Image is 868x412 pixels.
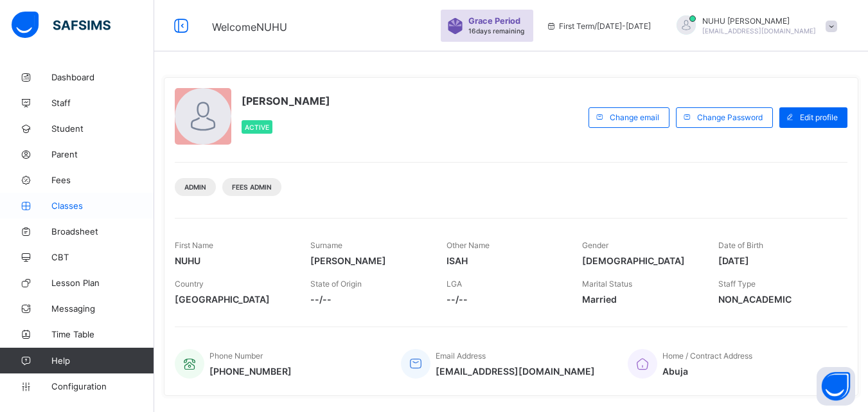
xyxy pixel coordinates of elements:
div: NUHUAHMED [664,15,844,37]
span: [EMAIL_ADDRESS][DOMAIN_NAME] [702,27,816,35]
span: NUHU [PERSON_NAME] [702,16,816,26]
span: session/term information [546,21,651,31]
span: Other Name [447,240,490,250]
span: ISAH [447,255,563,266]
span: Help [51,355,154,366]
span: Dashboard [51,72,154,82]
span: Change Password [697,112,763,122]
span: [PHONE_NUMBER] [209,366,292,377]
span: Date of Birth [718,240,763,250]
span: Parent [51,149,154,159]
span: Email Address [436,351,486,361]
button: Open asap [817,367,855,406]
span: CBT [51,252,154,262]
span: Welcome NUHU [212,21,287,33]
span: State of Origin [310,279,362,289]
span: --/-- [310,294,427,305]
span: [PERSON_NAME] [310,255,427,266]
span: Married [582,294,698,305]
span: Active [245,123,269,131]
span: Student [51,123,154,134]
span: [DEMOGRAPHIC_DATA] [582,255,698,266]
span: Time Table [51,329,154,339]
span: Configuration [51,381,154,391]
span: Phone Number [209,351,263,361]
span: Grace Period [468,16,520,26]
span: Staff [51,98,154,108]
span: First Name [175,240,213,250]
span: LGA [447,279,462,289]
span: Edit profile [800,112,838,122]
span: Surname [310,240,342,250]
span: Admin [184,183,206,191]
img: safsims [12,12,111,39]
span: Marital Status [582,279,632,289]
span: 16 days remaining [468,27,524,35]
span: Lesson Plan [51,278,154,288]
span: [DATE] [718,255,835,266]
span: [GEOGRAPHIC_DATA] [175,294,291,305]
span: Abuja [662,366,752,377]
span: Messaging [51,303,154,314]
span: Staff Type [718,279,756,289]
span: Change email [610,112,659,122]
span: Gender [582,240,608,250]
span: [PERSON_NAME] [242,94,330,107]
span: Fees [51,175,154,185]
img: sticker-purple.71386a28dfed39d6af7621340158ba97.svg [447,18,463,34]
span: Country [175,279,204,289]
span: Classes [51,201,154,211]
span: Fees Admin [232,183,272,191]
span: [EMAIL_ADDRESS][DOMAIN_NAME] [436,366,595,377]
span: Home / Contract Address [662,351,752,361]
span: --/-- [447,294,563,305]
span: NON_ACADEMIC [718,294,835,305]
span: NUHU [175,255,291,266]
span: Broadsheet [51,226,154,237]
